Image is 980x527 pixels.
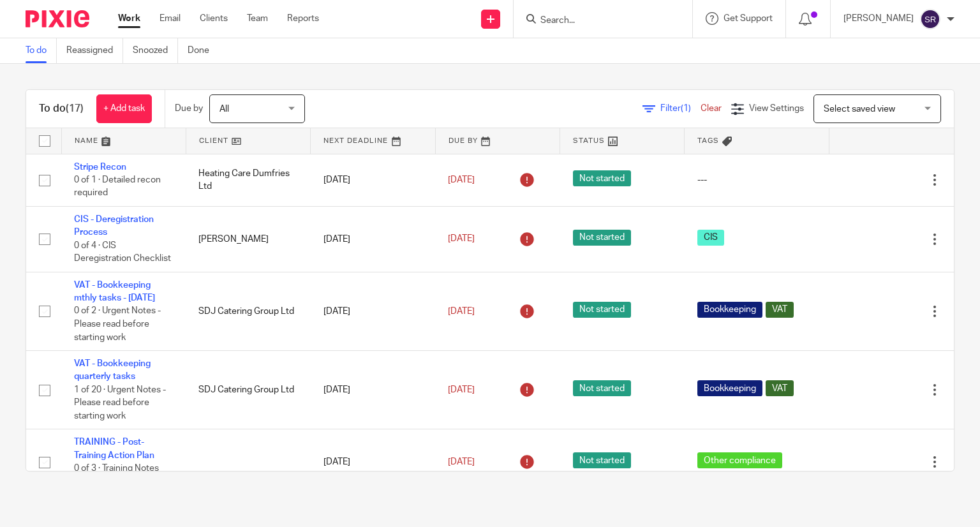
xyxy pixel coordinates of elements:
[118,12,140,25] a: Work
[74,359,151,381] a: VAT - Bookkeeping quarterly tasks
[766,380,794,396] span: VAT
[219,105,229,114] span: All
[287,12,319,25] a: Reports
[186,154,310,206] td: Heating Care Dumfries Ltd
[697,380,762,396] span: Bookkeeping
[311,206,435,272] td: [DATE]
[448,175,475,184] span: [DATE]
[311,429,435,495] td: [DATE]
[66,103,84,114] span: (17)
[660,104,701,113] span: Filter
[539,15,654,27] input: Search
[311,154,435,206] td: [DATE]
[697,174,817,186] div: ---
[448,307,475,316] span: [DATE]
[843,12,914,25] p: [PERSON_NAME]
[824,105,895,114] span: Select saved view
[74,385,166,420] span: 1 of 20 · Urgent Notes - Please read before starting work
[188,38,219,63] a: Done
[160,12,181,25] a: Email
[920,9,940,29] img: svg%3E
[311,351,435,429] td: [DATE]
[724,14,773,23] span: Get Support
[26,38,57,63] a: To do
[74,438,154,459] a: TRAINING - Post-Training Action Plan
[311,272,435,350] td: [DATE]
[74,163,126,172] a: Stripe Recon
[573,302,631,318] span: Not started
[697,452,782,468] span: Other compliance
[697,302,762,318] span: Bookkeeping
[766,302,794,318] span: VAT
[573,380,631,396] span: Not started
[39,102,84,115] h1: To do
[448,385,475,394] span: [DATE]
[26,10,89,27] img: Pixie
[448,457,475,466] span: [DATE]
[66,38,123,63] a: Reassigned
[573,230,631,246] span: Not started
[681,104,691,113] span: (1)
[74,215,154,237] a: CIS - Deregistration Process
[749,104,804,113] span: View Settings
[74,307,161,342] span: 0 of 2 · Urgent Notes - Please read before starting work
[697,137,719,144] span: Tags
[175,102,203,115] p: Due by
[96,94,152,123] a: + Add task
[186,272,310,350] td: SDJ Catering Group Ltd
[247,12,268,25] a: Team
[573,452,631,468] span: Not started
[133,38,178,63] a: Snoozed
[74,281,155,302] a: VAT - Bookkeeping mthly tasks - [DATE]
[697,230,724,246] span: CIS
[186,206,310,272] td: [PERSON_NAME]
[74,241,171,263] span: 0 of 4 · CIS Deregistration Checklist
[573,170,631,186] span: Not started
[200,12,228,25] a: Clients
[74,175,161,198] span: 0 of 1 · Detailed recon required
[74,464,159,486] span: 0 of 3 · Training Notes and Observations
[448,235,475,244] span: [DATE]
[701,104,722,113] a: Clear
[186,351,310,429] td: SDJ Catering Group Ltd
